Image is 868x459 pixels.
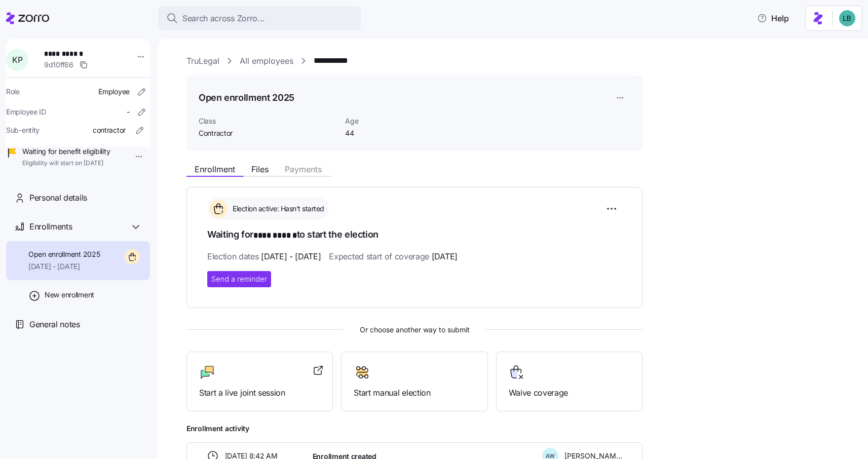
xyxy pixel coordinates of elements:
[98,87,130,97] span: Employee
[345,116,447,126] span: Age
[546,453,555,459] span: A W
[839,10,855,26] img: 55738f7c4ee29e912ff6c7eae6e0401b
[29,192,87,204] span: Personal details
[207,228,622,242] h1: Waiting for to start the election
[757,12,789,24] span: Help
[261,250,321,263] span: [DATE] - [DATE]
[6,87,20,97] span: Role
[12,56,22,64] span: K P
[230,204,324,214] span: Election active: Hasn't started
[6,125,40,135] span: Sub-entity
[749,8,797,28] button: Help
[199,116,337,126] span: Class
[182,12,265,25] span: Search across Zorro...
[186,55,219,67] a: TruLegal
[93,125,126,135] span: contractor
[251,165,269,173] span: Files
[44,60,73,70] span: 9d10ff86
[29,318,80,331] span: General notes
[329,250,457,263] span: Expected start of coverage
[199,387,320,399] span: Start a live joint session
[211,274,267,284] span: Send a reminder
[345,128,447,138] span: 44
[432,250,458,263] span: [DATE]
[45,290,94,300] span: New enrollment
[207,271,271,287] button: Send a reminder
[285,165,322,173] span: Payments
[22,159,110,168] span: Eligibility will start on [DATE]
[158,6,361,30] button: Search across Zorro...
[22,146,110,157] span: Waiting for benefit eligibility
[186,324,643,335] span: Or choose another way to submit
[28,249,100,259] span: Open enrollment 2025
[186,424,643,434] span: Enrollment activity
[509,387,630,399] span: Waive coverage
[6,107,46,117] span: Employee ID
[199,91,294,104] h1: Open enrollment 2025
[354,387,475,399] span: Start manual election
[28,261,100,272] span: [DATE] - [DATE]
[199,128,337,138] span: Contractor
[195,165,235,173] span: Enrollment
[29,220,72,233] span: Enrollments
[207,250,321,263] span: Election dates
[240,55,293,67] a: All employees
[127,107,130,117] span: -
